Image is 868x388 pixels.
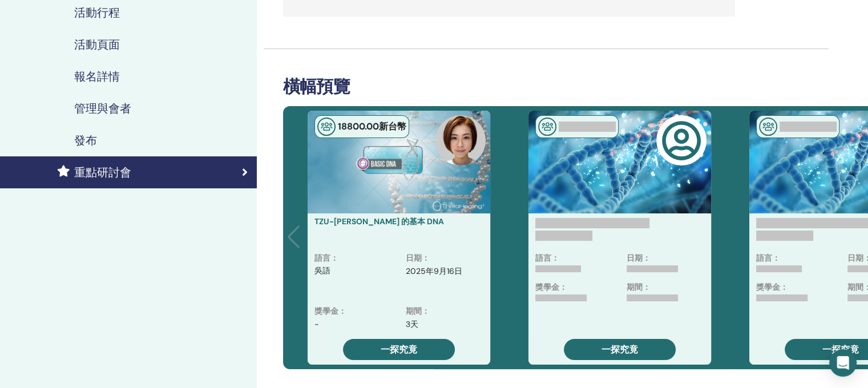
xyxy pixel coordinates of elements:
font: 一探究竟 [381,343,417,355]
font: 活動行程 [74,5,120,20]
font: 獎學金： [535,282,567,292]
img: default.jpg [435,115,486,165]
a: 一探究竟 [564,339,676,360]
font: 橫幅預覽 [283,75,350,98]
font: 語言： [535,253,559,263]
img: user-circle-regular.svg [661,120,701,160]
font: 重點研討會 [74,165,131,180]
font: 日期： [627,253,651,263]
font: 期間： [627,282,651,292]
a: 一探究竟 [343,339,455,360]
font: 語言： [756,253,780,263]
img: 現場研討會 [317,118,336,136]
img: 現場研討會 [538,118,556,136]
font: 吳語 [314,265,330,276]
font: 獎學金 [314,306,338,316]
font: ： [422,306,430,316]
font: 2025年9月16日 [406,266,462,276]
font: 獎學金： [756,282,788,292]
font: - [314,319,319,329]
font: 新台幣 [379,120,406,132]
font: ： [422,253,430,263]
font: 一探究竟 [822,343,859,355]
font: 18800.00 [338,120,379,132]
font: 報名詳情 [74,69,120,84]
font: 活動頁面 [74,37,120,52]
div: 開啟 Intercom Messenger [829,349,857,377]
font: 語言 [314,253,330,263]
a: TZU-[PERSON_NAME] 的基本 DNA [314,216,444,227]
font: 3天 [406,319,418,329]
font: 期間 [406,306,422,316]
img: 現場研討會 [759,118,777,136]
font: 發布 [74,133,97,148]
font: 管理與會者 [74,101,131,116]
font: ： [330,253,338,263]
font: 日期 [406,253,422,263]
font: 一探究竟 [601,343,638,355]
font: ： [338,306,346,316]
